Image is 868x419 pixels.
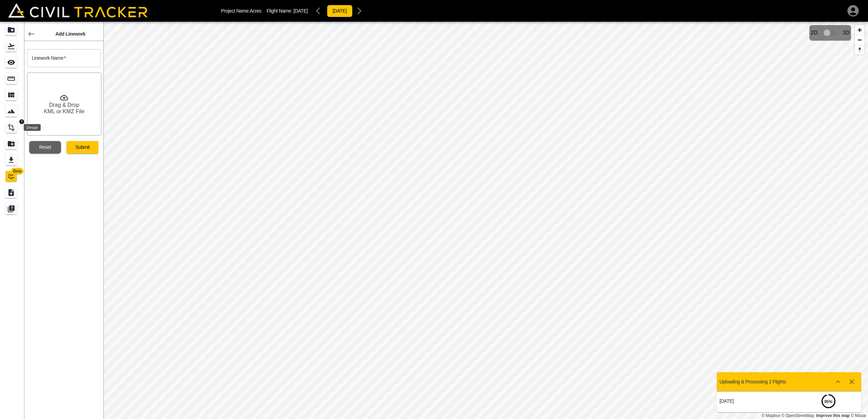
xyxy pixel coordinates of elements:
button: Zoom out [855,35,865,45]
p: Uploading & Processing 2 Flights [719,379,786,384]
button: Show more [831,375,845,388]
button: Reset bearing to north [855,45,865,55]
span: 2D [811,30,817,36]
a: Maxar [851,413,866,418]
img: Civil Tracker [8,3,147,17]
p: [DATE] [719,398,789,404]
button: Zoom in [855,25,865,35]
span: [DATE] [294,8,308,14]
div: Design [24,124,41,131]
button: [DATE] [327,5,353,17]
strong: 95 % [824,399,832,404]
span: 3D [843,30,850,36]
a: Map feedback [816,413,850,418]
canvas: Map [103,22,868,419]
span: 3D model not uploaded yet [821,26,840,39]
a: Mapbox [762,413,780,418]
a: OpenStreetMap [782,413,814,418]
p: Project Name: Acres [221,8,261,14]
p: Flight Name: [267,8,308,14]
